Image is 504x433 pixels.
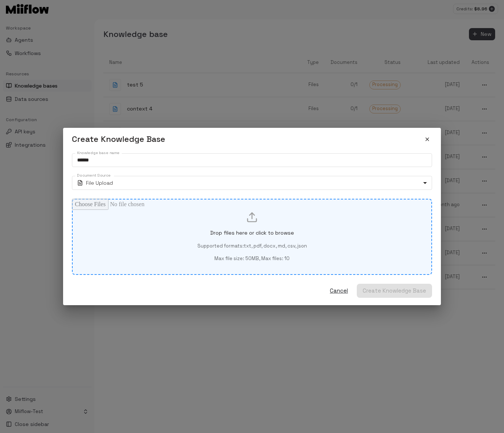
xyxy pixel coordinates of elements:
[197,243,307,250] p: Supported formats: txt, pdf, docx, md, csv, json
[77,173,111,178] label: Document Source
[72,134,165,144] h5: Create Knowledge Base
[327,284,351,298] button: Cancel
[86,179,113,187] span: File Upload
[210,229,294,237] p: Drop files here or click to browse
[422,134,432,144] button: close
[77,150,120,156] label: Knowledge base name
[214,255,290,262] p: Max file size: 50MB, Max files: 10
[72,199,432,275] label: Drop files here or click to browseSupported formats:txt, pdf, docx, md, csv, jsonMax file size: 5...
